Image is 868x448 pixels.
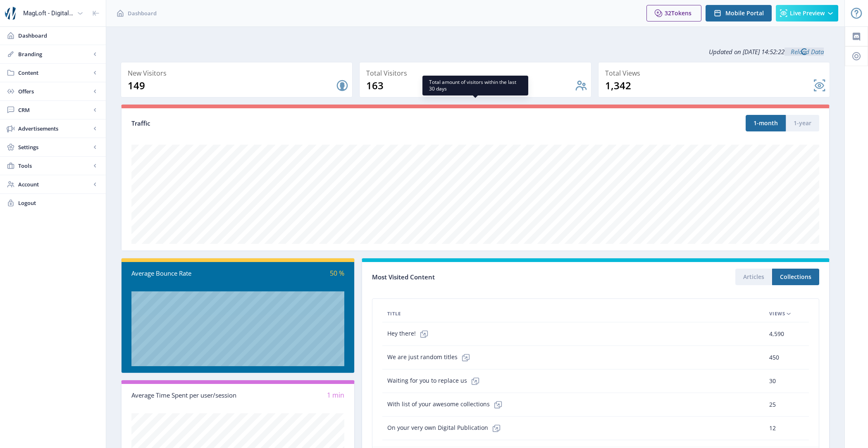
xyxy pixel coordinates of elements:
[18,162,91,170] span: Tools
[5,7,18,20] img: properties.app_icon.png
[18,69,91,77] span: Content
[128,67,349,79] div: New Visitors
[785,48,824,56] a: Reload Data
[735,269,772,285] button: Articles
[18,87,91,95] span: Offers
[131,119,475,128] div: Traffic
[671,9,692,17] span: Tokens
[769,353,779,362] span: 450
[366,67,587,79] div: Total Visitors
[772,269,819,285] button: Collections
[366,79,574,92] div: 163
[387,349,474,366] span: We are just random titles
[706,5,772,21] button: Mobile Portal
[776,5,838,21] button: Live Preview
[786,115,819,131] button: 1-year
[131,269,238,278] div: Average Bounce Rate
[18,180,91,188] span: Account
[769,400,776,410] span: 25
[18,31,99,40] span: Dashboard
[769,309,785,319] span: Views
[18,124,91,133] span: Advertisements
[330,269,344,278] span: 50 %
[238,391,345,400] div: 1 min
[769,329,784,339] span: 4,590
[725,10,764,17] span: Mobile Portal
[372,271,596,284] div: Most Visited Content
[605,67,826,79] div: Total Views
[769,423,776,433] span: 12
[790,10,825,17] span: Live Preview
[128,79,336,92] div: 149
[18,199,99,207] span: Logout
[387,373,484,389] span: Waiting for you to replace us
[387,396,506,413] span: With list of your awesome collections
[121,41,830,62] div: Updated on [DATE] 14:52:22
[605,79,813,92] div: 1,342
[387,420,505,436] span: On your very own Digital Publication
[131,391,238,400] div: Average Time Spent per user/session
[23,4,74,22] div: MagLoft - Digital Magazine
[18,143,91,151] span: Settings
[18,50,91,58] span: Branding
[387,326,432,342] span: Hey there!
[746,115,786,131] button: 1-month
[646,5,701,21] button: 32Tokens
[18,106,91,114] span: CRM
[387,309,401,319] span: Title
[128,9,157,17] span: Dashboard
[769,376,776,386] span: 30
[429,79,522,92] span: Total amount of visitors within the last 30 days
